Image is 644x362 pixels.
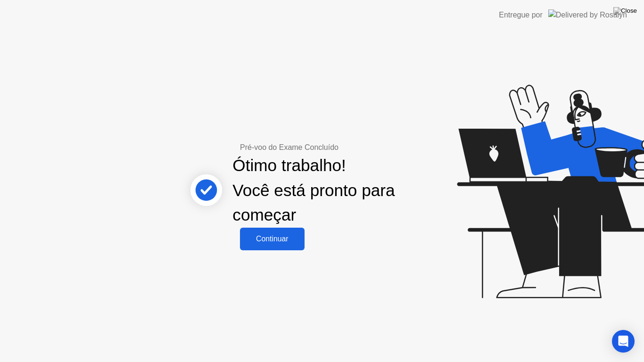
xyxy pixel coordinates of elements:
[612,330,635,353] div: Open Intercom Messenger
[243,235,302,243] div: Continuar
[240,142,435,153] div: Pré-voo do Exame Concluído
[240,228,305,250] button: Continuar
[232,153,435,228] div: Ótimo trabalho! Você está pronto para começar
[499,9,543,21] div: Entregue por
[548,9,627,20] img: Delivered by Rosalyn
[613,7,637,15] img: Close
